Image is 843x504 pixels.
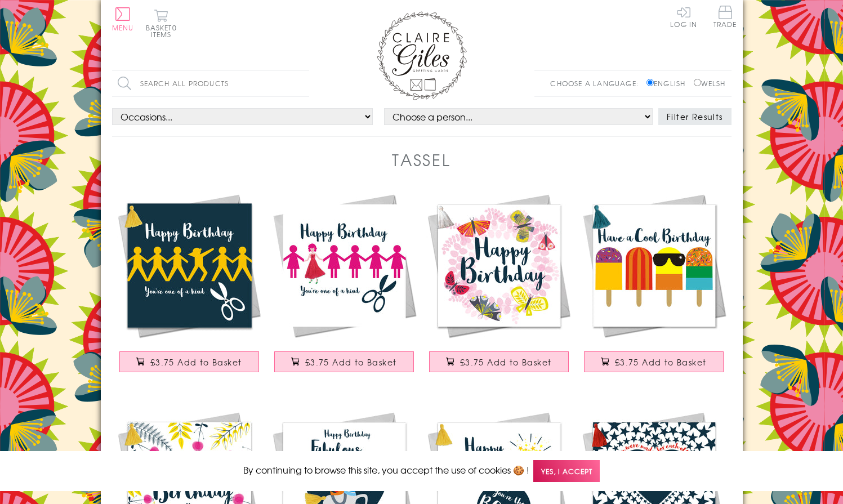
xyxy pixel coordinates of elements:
a: Birthday Card, Paperchain Girls, Embellished with a colourful tassel £3.75 Add to Basket [267,188,422,383]
button: £3.75 Add to Basket [429,351,569,372]
h1: Tassel [392,148,451,171]
button: Basket0 items [146,9,177,38]
button: Filter Results [658,108,732,125]
p: Choose a language: [550,78,644,88]
img: Birthday Card, Paperchain Girls, Embellished with a colourful tassel [267,188,422,343]
img: Claire Giles Greetings Cards [377,11,467,100]
label: English [646,78,691,88]
img: Birthday Card, Dab Man, One of a Kind, Embellished with a colourful tassel [112,188,267,343]
a: Trade [713,6,737,30]
span: £3.75 Add to Basket [305,356,397,368]
img: Birthday Card, Ice Lollies, Cool Birthday, Embellished with a colourful tassel [577,188,732,343]
span: Trade [713,6,737,28]
input: English [646,79,654,86]
input: Search [298,71,309,96]
button: £3.75 Add to Basket [274,351,414,372]
span: £3.75 Add to Basket [615,356,707,368]
span: Yes, I accept [533,460,600,482]
button: £3.75 Add to Basket [584,351,724,372]
input: Welsh [694,79,701,86]
label: Welsh [694,78,726,88]
a: Log In [670,6,697,28]
a: Birthday Card, Dab Man, One of a Kind, Embellished with a colourful tassel £3.75 Add to Basket [112,188,267,383]
a: Birthday Card, Butterfly Wreath, Embellished with a colourful tassel £3.75 Add to Basket [422,188,577,383]
a: Birthday Card, Ice Lollies, Cool Birthday, Embellished with a colourful tassel £3.75 Add to Basket [577,188,732,383]
span: £3.75 Add to Basket [150,356,242,368]
span: £3.75 Add to Basket [460,356,552,368]
img: Birthday Card, Butterfly Wreath, Embellished with a colourful tassel [422,188,577,343]
input: Search all products [112,71,309,96]
span: Menu [112,23,134,33]
button: Menu [112,7,134,31]
button: £3.75 Add to Basket [119,351,259,372]
span: 0 items [151,23,177,39]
